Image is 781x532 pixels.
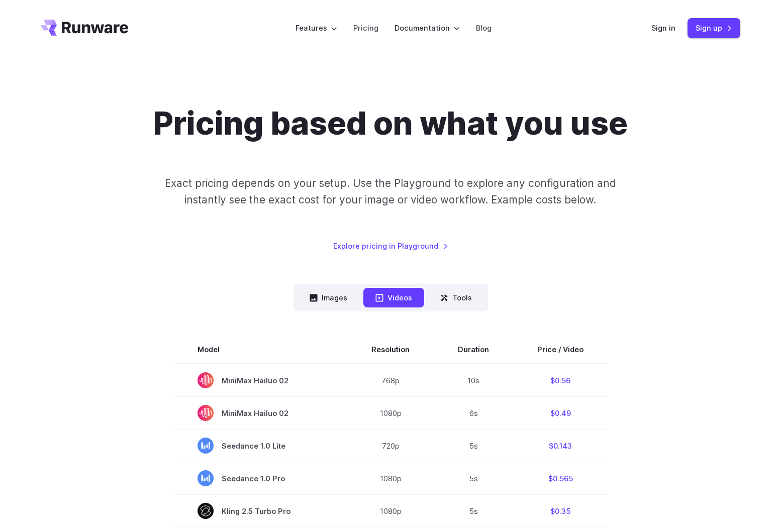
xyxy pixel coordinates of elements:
[513,430,608,462] td: $0.143
[513,462,608,495] td: $0.565
[198,470,323,486] span: Seedance 1.0 Pro
[173,336,347,364] th: Model
[347,462,434,495] td: 1080p
[353,22,378,34] a: Pricing
[434,462,513,495] td: 5s
[434,364,513,397] td: 10s
[513,364,608,397] td: $0.56
[513,495,608,527] td: $0.35
[153,104,628,143] h1: Pricing based on what you use
[41,20,128,36] a: Go to /
[296,22,337,34] label: Features
[198,438,323,454] span: Seedance 1.0 Lite
[146,175,635,208] p: Exact pricing depends on your setup. Use the Playground to explore any configuration and instantl...
[513,336,608,364] th: Price / Video
[651,22,675,34] a: Sign in
[198,372,323,388] span: MiniMax Hailuo 02
[434,336,513,364] th: Duration
[513,397,608,430] td: $0.49
[428,288,484,307] button: Tools
[363,288,424,307] button: Videos
[434,397,513,430] td: 6s
[347,495,434,527] td: 1080p
[333,240,448,252] a: Explore pricing in Playground
[476,22,492,34] a: Blog
[298,288,359,307] button: Images
[434,430,513,462] td: 5s
[347,430,434,462] td: 720p
[347,397,434,430] td: 1080p
[688,18,740,38] a: Sign up
[395,22,460,34] label: Documentation
[434,495,513,527] td: 5s
[347,364,434,397] td: 768p
[198,405,323,421] span: MiniMax Hailuo 02
[198,503,323,519] span: Kling 2.5 Turbo Pro
[347,336,434,364] th: Resolution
